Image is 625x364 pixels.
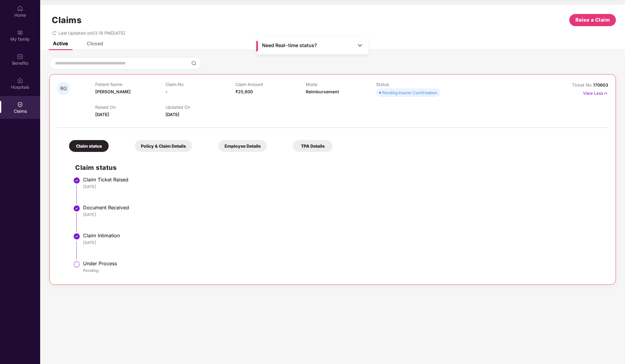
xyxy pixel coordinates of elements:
[382,90,437,96] div: Pending Insurer Confirmation
[166,105,236,110] p: Updated On
[83,177,602,183] div: Claim Ticket Raised
[166,89,168,94] span: -
[293,140,333,152] div: TPA Details
[73,233,80,240] img: svg+xml;base64,PHN2ZyBpZD0iU3RlcC1Eb25lLTMyeDMyIiB4bWxucz0iaHR0cDovL3d3dy53My5vcmcvMjAwMC9zdmciIH...
[83,240,602,245] div: [DATE]
[52,30,57,36] span: redo
[17,53,23,60] img: svg+xml;base64,PHN2ZyBpZD0iQmVuZWZpdHMiIHhtbG5zPSJodHRwOi8vd3d3LnczLm9yZy8yMDAwL3N2ZyIgd2lkdGg9Ij...
[236,89,253,94] span: ₹25,600
[166,82,236,87] p: Claim No
[69,140,109,152] div: Claim status
[17,5,23,12] img: svg+xml;base64,PHN2ZyBpZD0iSG9tZSIgeG1sbnM9Imh0dHA6Ly93d3cudzMub3JnLzIwMDAvc3ZnIiB3aWR0aD0iMjAiIG...
[95,89,131,94] span: [PERSON_NAME]
[83,204,602,211] div: Document Received
[135,140,192,152] div: Policy & Claim Details
[575,16,610,24] span: Raise a Claim
[73,261,80,268] img: svg+xml;base64,PHN2ZyBpZD0iU3RlcC1QZW5kaW5nLTMyeDMyIiB4bWxucz0iaHR0cDovL3d3dy53My5vcmcvMjAwMC9zdm...
[58,30,125,36] span: Last Updated on 03:19 PM[DATE]
[73,205,80,212] img: svg+xml;base64,PHN2ZyBpZD0iU3RlcC1Eb25lLTMyeDMyIiB4bWxucz0iaHR0cDovL3d3dy53My5vcmcvMjAwMC9zdmciIH...
[95,105,166,110] p: Raised On
[73,177,80,184] img: svg+xml;base64,PHN2ZyBpZD0iU3RlcC1Eb25lLTMyeDMyIiB4bWxucz0iaHR0cDovL3d3dy53My5vcmcvMjAwMC9zdmciIH...
[191,61,196,66] img: svg+xml;base64,PHN2ZyBpZD0iU2VhcmNoLTMyeDMyIiB4bWxucz0iaHR0cDovL3d3dy53My5vcmcvMjAwMC9zdmciIHdpZH...
[17,29,23,36] img: svg+xml;base64,PHN2ZyB3aWR0aD0iMjAiIGhlaWdodD0iMjAiIHZpZXdCb3g9IjAgMCAyMCAyMCIgZmlsbD0ibm9uZSIgeG...
[306,82,376,87] p: Mode
[83,212,602,217] div: [DATE]
[218,140,267,152] div: Employee Details
[569,14,616,26] button: Raise a Claim
[603,90,608,97] img: svg+xml;base64,PHN2ZyB4bWxucz0iaHR0cDovL3d3dy53My5vcmcvMjAwMC9zdmciIHdpZHRoPSIxNyIgaGVpZ2h0PSIxNy...
[83,260,602,266] div: Under Process
[306,89,339,94] span: Reimbursement
[572,82,593,88] span: Ticket No
[75,163,602,173] h2: Claim status
[376,82,446,87] p: Status
[236,82,306,87] p: Claim Amount
[52,15,82,25] h1: Claims
[95,82,166,87] p: Patient Name
[17,77,23,84] img: svg+xml;base64,PHN2ZyBpZD0iSG9zcGl0YWxzIiB4bWxucz0iaHR0cDovL3d3dy53My5vcmcvMjAwMC9zdmciIHdpZHRoPS...
[166,112,179,117] span: [DATE]
[95,112,109,117] span: [DATE]
[262,42,317,49] span: Need Real-time status?
[53,40,68,46] div: Active
[87,40,103,46] div: Closed
[17,101,23,108] img: svg+xml;base64,PHN2ZyBpZD0iQ2xhaW0iIHhtbG5zPSJodHRwOi8vd3d3LnczLm9yZy8yMDAwL3N2ZyIgd2lkdGg9IjIwIi...
[83,268,602,273] div: Pending
[60,86,67,91] span: RG
[357,42,363,48] img: Toggle Icon
[83,232,602,239] div: Claim Intimation
[83,184,602,189] div: [DATE]
[583,88,608,97] p: View Less
[593,82,608,88] span: 170603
